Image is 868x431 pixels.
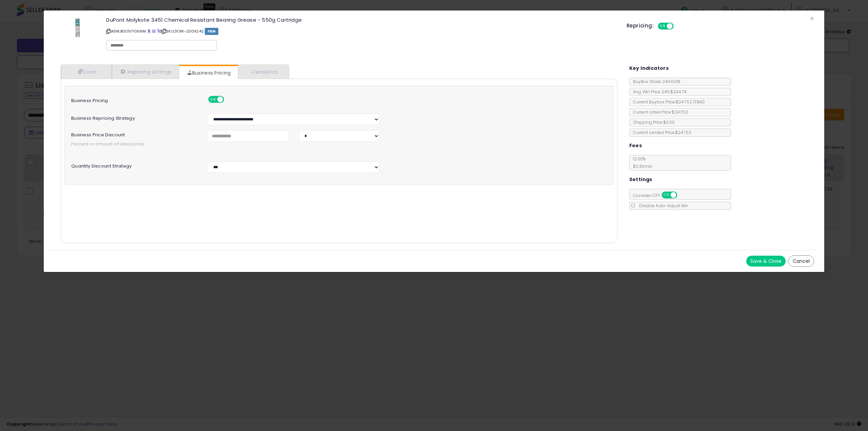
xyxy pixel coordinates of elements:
[67,17,88,38] img: 31crO-kCdFL._SL60_.jpg
[630,109,688,115] span: Current Listed Price: $247.52
[629,64,669,73] h5: Key Indicators
[106,26,616,37] p: ASIN: B001VY066M | SKU: DOW-2009242
[152,28,156,34] a: All offer listings
[630,130,691,135] span: Current Landed Price: $247.52
[157,28,161,34] a: Your listing only
[746,256,786,267] button: Save & Close
[630,89,687,95] span: Avg. Win Price 24h: $244.74
[112,65,179,79] a: Repricing Settings
[629,175,652,184] h5: Settings
[673,23,684,29] span: OFF
[630,193,686,198] span: Consider CPT:
[223,97,234,102] span: OFF
[810,14,814,23] span: ×
[658,23,667,29] span: ON
[629,141,642,150] h5: Fees
[205,28,218,35] span: FBM
[66,141,612,148] span: Percent or amount off listed price
[61,65,112,79] a: Costs
[627,23,654,28] h5: Repricing:
[676,99,705,105] span: $247.52
[106,17,616,22] h3: DuPont Molykote 3451 Chemical Resistant Bearing Grease - 550g Cartridge
[630,119,675,125] span: Shipping Price: $0.00
[630,163,652,169] span: $0.30 min
[179,66,238,80] a: Business Pricing
[66,130,202,137] label: Business Price Discount
[676,192,687,198] span: OFF
[147,28,151,34] a: BuyBox page
[788,255,814,267] button: Cancel
[66,96,202,103] label: Business Pricing
[630,79,680,84] span: BuyBox Share 24h: 100%
[66,161,202,169] label: Quantity Discount Strategy
[66,114,202,121] label: Business Repricing Strategy
[209,97,218,102] span: ON
[238,65,288,79] a: Analytics
[630,99,705,105] span: Current Buybox Price:
[693,99,705,105] span: ( FBM )
[662,192,671,198] span: ON
[630,156,652,169] span: 12.00 %
[636,203,688,209] span: Disable Auto-Adjust Min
